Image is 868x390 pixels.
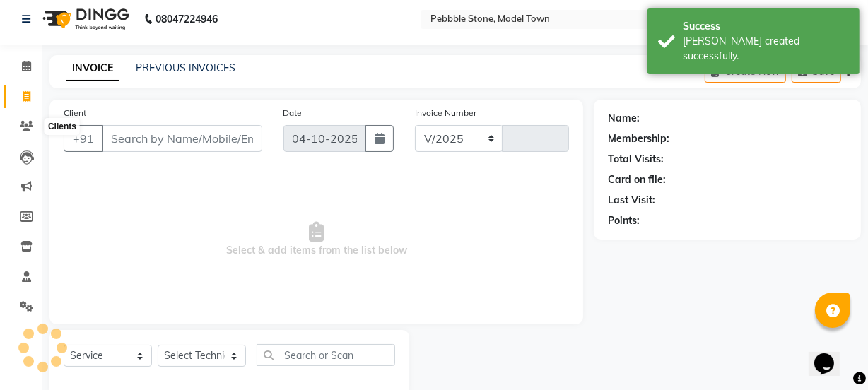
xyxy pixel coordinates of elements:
[136,61,235,74] a: PREVIOUS INVOICES
[102,125,262,152] input: Search by Name/Mobile/Email/Code
[283,107,303,119] label: Date
[608,172,666,187] div: Card on file:
[608,193,655,208] div: Last Visit:
[64,107,86,119] label: Client
[608,111,640,126] div: Name:
[809,333,854,376] iframe: chat widget
[683,34,849,64] div: Bill created successfully.
[45,118,80,135] div: Clients
[64,169,569,310] span: Select & add items from the list below
[683,19,849,34] div: Success
[64,125,103,152] button: +91
[608,152,664,167] div: Total Visits:
[608,213,640,228] div: Points:
[257,344,395,366] input: Search or Scan
[608,131,669,146] div: Membership:
[66,56,119,81] a: INVOICE
[415,107,476,119] label: Invoice Number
